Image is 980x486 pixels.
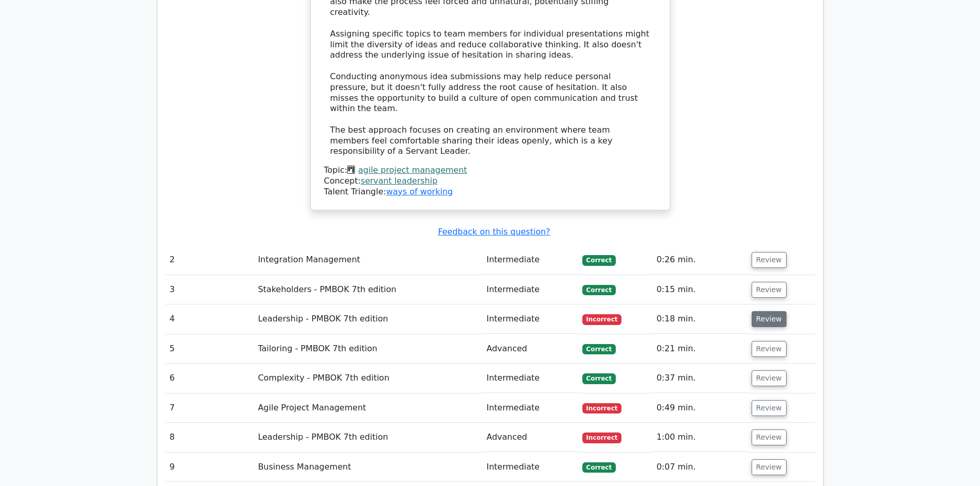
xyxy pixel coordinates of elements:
[438,227,550,237] a: Feedback on this question?
[483,304,578,334] td: Intermediate
[324,165,656,176] div: Topic:
[254,245,482,275] td: Integration Management
[483,245,578,275] td: Intermediate
[752,282,787,298] button: Review
[166,334,254,364] td: 5
[652,423,747,452] td: 1:00 min.
[166,304,254,334] td: 4
[582,314,622,325] span: Incorrect
[582,433,622,443] span: Incorrect
[652,275,747,304] td: 0:15 min.
[254,393,482,423] td: Agile Project Management
[652,453,747,482] td: 0:07 min.
[582,462,616,473] span: Correct
[386,187,453,196] a: ways of working
[652,304,747,334] td: 0:18 min.
[752,429,787,445] button: Review
[324,165,656,197] div: Talent Triangle:
[582,373,616,384] span: Correct
[483,275,578,304] td: Intermediate
[652,364,747,393] td: 0:37 min.
[166,393,254,423] td: 7
[582,255,616,265] span: Correct
[752,459,787,475] button: Review
[652,245,747,275] td: 0:26 min.
[582,344,616,354] span: Correct
[254,453,482,482] td: Business Management
[483,453,578,482] td: Intermediate
[324,176,656,187] div: Concept:
[254,423,482,452] td: Leadership - PMBOK 7th edition
[752,311,787,327] button: Review
[582,403,622,413] span: Incorrect
[254,334,482,364] td: Tailoring - PMBOK 7th edition
[166,275,254,304] td: 3
[166,245,254,275] td: 2
[652,334,747,364] td: 0:21 min.
[483,364,578,393] td: Intermediate
[483,393,578,423] td: Intermediate
[166,453,254,482] td: 9
[483,423,578,452] td: Advanced
[254,304,482,334] td: Leadership - PMBOK 7th edition
[361,176,437,186] a: servant leadership
[752,400,787,416] button: Review
[166,423,254,452] td: 8
[254,364,482,393] td: Complexity - PMBOK 7th edition
[166,364,254,393] td: 6
[752,252,787,268] button: Review
[254,275,482,304] td: Stakeholders - PMBOK 7th edition
[582,285,616,295] span: Correct
[358,165,467,175] a: agile project management
[752,341,787,357] button: Review
[652,393,747,423] td: 0:49 min.
[752,370,787,386] button: Review
[483,334,578,364] td: Advanced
